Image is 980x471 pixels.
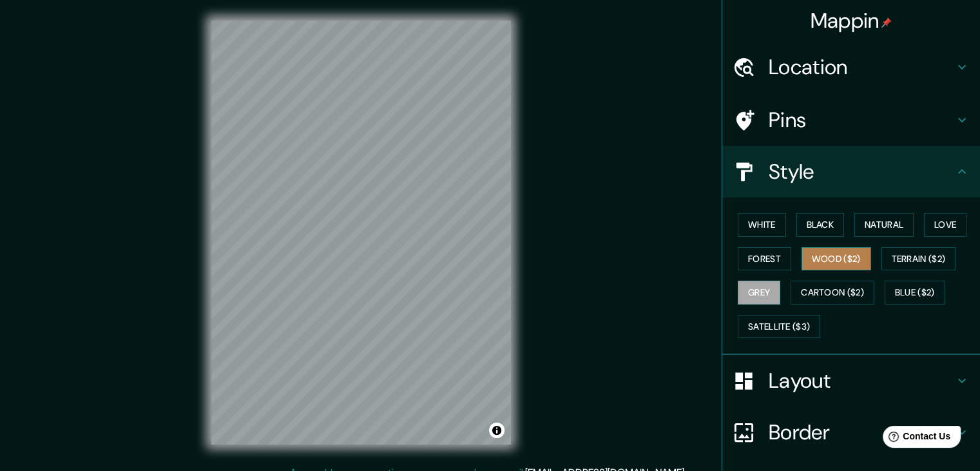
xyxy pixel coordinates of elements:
button: Wood ($2) [802,247,871,271]
button: Black [796,213,845,237]
button: Grey [738,281,780,305]
div: Style [722,146,980,197]
div: Border [722,406,980,458]
img: pin-icon.png [881,17,892,28]
h4: Layout [769,368,954,394]
div: Pins [722,94,980,146]
button: Satellite ($3) [738,315,820,339]
button: Blue ($2) [885,281,945,305]
button: Cartoon ($2) [791,281,874,305]
button: Natural [854,213,914,237]
h4: Mappin [811,8,892,34]
button: Forest [738,247,791,271]
div: Layout [722,355,980,406]
h4: Style [769,159,954,185]
iframe: Help widget launcher [865,421,966,457]
button: White [738,213,786,237]
button: Love [924,213,966,237]
h4: Pins [769,107,954,133]
h4: Border [769,419,954,445]
button: Terrain ($2) [881,247,956,271]
button: Toggle attribution [489,423,504,438]
canvas: Map [211,21,511,445]
div: Location [722,41,980,93]
h4: Location [769,54,954,80]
